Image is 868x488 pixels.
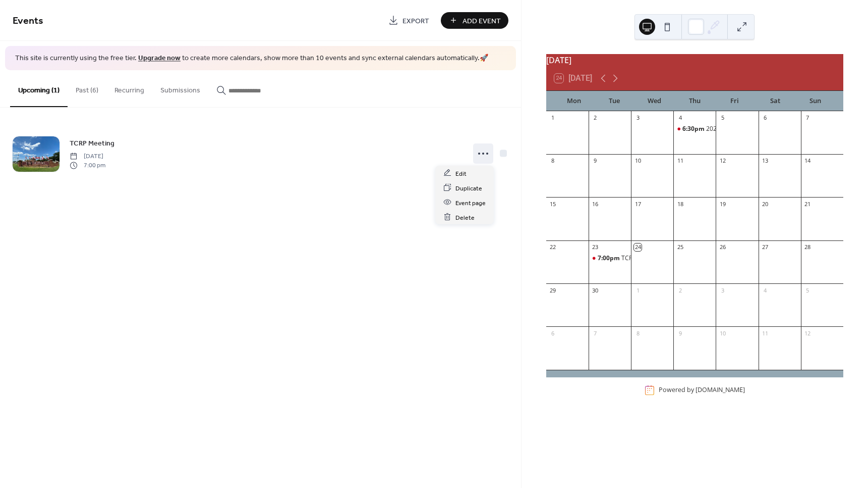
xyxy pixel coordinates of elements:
a: Upgrade now [138,52,181,65]
div: 8 [549,157,557,165]
div: 20 [762,200,769,208]
div: 1 [634,286,642,294]
div: 23 [592,243,599,251]
div: 10 [719,329,726,337]
div: 21 [804,200,812,208]
div: 6 [549,329,557,337]
div: Powered by [659,386,745,395]
div: 16 [592,200,599,208]
div: 8 [634,329,642,337]
div: 2025 Regan Day Dinner [673,125,716,133]
span: 7:00 pm [70,161,105,170]
div: 15 [549,200,557,208]
button: Recurring [106,70,152,106]
div: 4 [676,114,684,122]
div: Tue [594,91,634,111]
span: Duplicate [455,183,482,193]
div: 14 [804,157,812,165]
span: Events [13,11,43,31]
div: 11 [762,329,769,337]
div: Sun [795,91,835,111]
a: Export [381,12,437,29]
div: 29 [549,286,557,294]
div: 9 [592,157,599,165]
div: 2 [676,286,684,294]
div: Thu [674,91,715,111]
div: 3 [634,114,642,122]
div: 25 [676,243,684,251]
div: 24 [634,243,642,251]
div: 12 [719,157,726,165]
div: Wed [634,91,675,111]
div: 10 [634,157,642,165]
div: 27 [762,243,769,251]
div: 30 [592,286,599,294]
div: 2025 [PERSON_NAME] [706,125,769,133]
div: 13 [762,157,769,165]
div: 18 [676,200,684,208]
span: This site is currently using the free tier. to create more calendars, show more than 10 events an... [15,54,488,64]
span: Delete [455,212,475,223]
div: 26 [719,243,726,251]
span: 7:00pm [598,254,621,263]
a: TCRP Meeting [70,137,114,149]
button: Submissions [152,70,208,106]
div: TCRP Meeting [621,254,661,263]
span: 6:30pm [682,125,706,133]
div: 7 [592,329,599,337]
div: 22 [549,243,557,251]
div: 6 [762,114,769,122]
div: 5 [804,286,812,294]
div: 2 [592,114,599,122]
div: 28 [804,243,812,251]
span: Event page [455,198,486,208]
button: Past (6) [68,70,106,106]
div: 5 [719,114,726,122]
div: Mon [554,91,595,111]
span: Export [402,16,429,26]
div: 12 [804,329,812,337]
div: 17 [634,200,642,208]
div: 1 [549,114,557,122]
span: TCRP Meeting [70,138,114,149]
div: 19 [719,200,726,208]
span: Edit [455,168,467,179]
a: [DOMAIN_NAME] [696,386,745,395]
div: 3 [719,286,726,294]
div: 4 [762,286,769,294]
div: Fri [715,91,755,111]
span: Add Event [462,16,501,26]
span: [DATE] [70,152,105,161]
div: 9 [676,329,684,337]
button: Upcoming (1) [10,70,68,107]
button: Add Event [441,12,508,29]
div: 7 [804,114,812,122]
div: 11 [676,157,684,165]
div: Sat [755,91,795,111]
div: TCRP Meeting [589,254,631,263]
div: [DATE] [546,54,843,66]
